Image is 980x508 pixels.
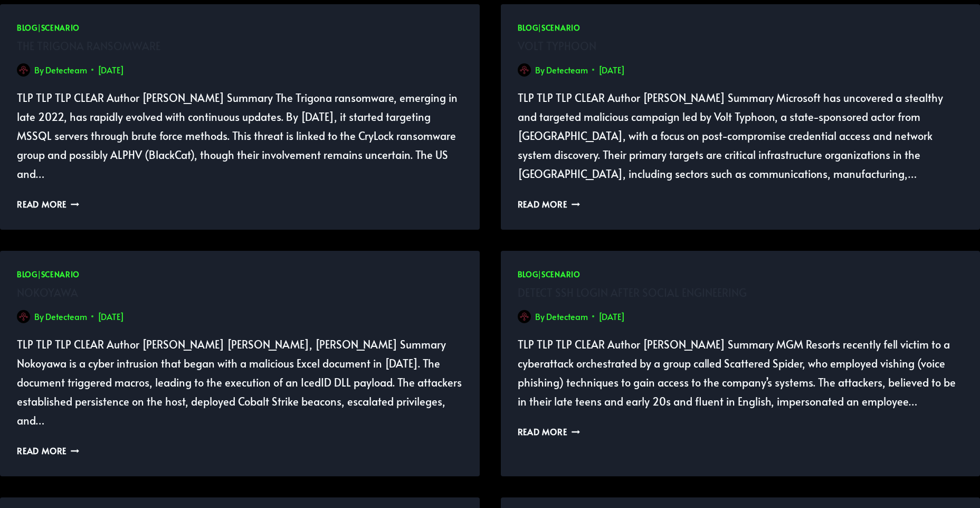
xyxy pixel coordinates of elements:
a: Detecteam [546,311,588,322]
a: Volt Typhoon [518,39,596,53]
a: Author image [17,63,30,77]
span: | [518,23,581,33]
time: [DATE] [98,62,124,78]
a: Read More [518,426,580,437]
a: Read More [17,445,79,456]
a: Author image [17,310,30,323]
span: | [17,269,80,279]
a: Scenario [541,23,581,33]
a: Scenario [41,269,80,279]
a: Detect SSH login after social engineering [518,285,747,300]
time: [DATE] [98,309,124,324]
img: Avatar photo [518,310,531,323]
img: Avatar photo [17,310,30,323]
a: Blog [17,23,37,33]
a: Blog [518,23,538,33]
a: Blog [518,269,538,279]
a: Read More [17,198,79,210]
a: The Trigona ransomware [17,39,160,53]
span: By [34,309,44,324]
span: By [34,62,44,78]
a: Detecteam [546,64,588,76]
a: Author image [518,310,531,323]
img: Avatar photo [518,63,531,77]
a: Detecteam [45,64,87,76]
a: Nokoyawa [17,285,78,300]
a: Detecteam [45,311,87,322]
p: TLP TLP TLP CLEAR Author [PERSON_NAME] Summary Microsoft has uncovered a stealthy and targeted ma... [518,88,964,183]
a: Read More [518,198,580,210]
p: TLP TLP TLP CLEAR Author [PERSON_NAME] Summary MGM Resorts recently fell victim to a cyberattack ... [518,335,964,411]
span: By [535,309,545,324]
p: TLP TLP TLP CLEAR Author [PERSON_NAME] [PERSON_NAME], [PERSON_NAME] Summary Nokoyawa is a cyber i... [17,335,463,430]
a: Author image [518,63,531,77]
a: Scenario [41,23,80,33]
a: Blog [17,269,37,279]
span: | [17,23,80,33]
span: | [518,269,581,279]
span: By [535,62,545,78]
time: [DATE] [598,309,625,324]
time: [DATE] [598,62,625,78]
a: Scenario [541,269,581,279]
p: TLP TLP TLP CLEAR Author [PERSON_NAME] Summary The Trigona ransomware, emerging in late 2022, has... [17,88,463,183]
img: Avatar photo [17,63,30,77]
